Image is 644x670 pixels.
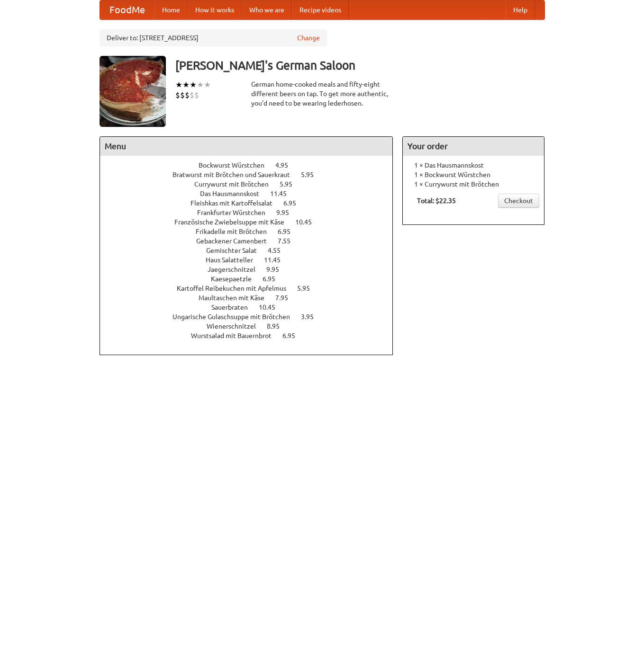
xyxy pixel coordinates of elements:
li: 1 × Bockwurst Würstchen [408,170,539,179]
span: 10.45 [295,218,321,226]
a: Französische Zwiebelsuppe mit Käse 10.45 [174,218,329,226]
span: Kartoffel Reibekuchen mit Apfelmus [177,285,296,292]
a: Frikadelle mit Brötchen 6.95 [196,228,308,235]
span: 11.45 [264,256,290,264]
span: 5.95 [297,285,319,292]
span: Wienerschnitzel [207,322,265,330]
li: 1 × Das Hausmannskost [408,161,539,170]
span: Haus Salatteller [206,256,263,264]
span: 6.95 [283,199,306,207]
span: 7.55 [278,237,300,245]
span: 6.95 [263,275,285,283]
span: Currywurst mit Brötchen [194,180,278,188]
span: 6.95 [278,228,300,235]
span: 4.95 [275,161,298,169]
span: 11.45 [270,190,296,197]
h3: [PERSON_NAME]'s German Saloon [175,56,545,75]
span: 6.95 [282,332,305,339]
span: Bockwurst Würstchen [199,161,274,169]
a: Who we are [242,0,292,19]
li: ★ [190,80,197,90]
span: Frankfurter Würstchen [197,209,275,216]
span: 9.95 [266,266,289,273]
a: Wurstsalad mit Bauernbrot 6.95 [191,332,313,339]
span: 3.95 [301,313,323,321]
li: $ [194,90,199,100]
b: Total: $22.35 [417,197,456,205]
span: 5.95 [301,171,323,179]
a: Frankfurter Würstchen 9.95 [197,209,307,216]
span: 10.45 [259,304,285,311]
a: Kaesepaetzle 6.95 [211,275,293,283]
a: Gebackener Camenbert 7.55 [196,237,308,245]
div: Deliver to: [STREET_ADDRESS] [100,29,327,46]
span: Jaegerschnitzel [208,266,265,273]
span: 5.95 [280,180,302,188]
span: Maultaschen mit Käse [199,294,274,302]
h4: Your order [403,137,544,156]
li: ★ [182,80,190,90]
li: ★ [175,80,182,90]
a: Haus Salatteller 11.45 [206,256,298,264]
a: FoodMe [100,0,154,19]
span: 8.95 [267,322,289,330]
span: Französische Zwiebelsuppe mit Käse [174,218,294,226]
a: Sauerbraten 10.45 [211,304,293,311]
a: Bockwurst Würstchen 4.95 [199,161,306,169]
span: 7.95 [275,294,298,302]
li: $ [185,90,190,100]
a: Jaegerschnitzel 9.95 [208,266,297,273]
span: Gemischter Salat [206,247,266,254]
span: Bratwurst mit Brötchen und Sauerkraut [172,171,299,179]
li: ★ [197,80,204,90]
a: Maultaschen mit Käse 7.95 [199,294,306,302]
a: Currywurst mit Brötchen 5.95 [194,180,310,188]
li: $ [180,90,185,100]
a: Wienerschnitzel 8.95 [207,322,297,330]
a: Change [297,33,320,43]
a: Recipe videos [292,0,349,19]
div: German home-cooked meals and fifty-eight different beers on tap. To get more authentic, you'd nee... [251,80,393,108]
span: Wurstsalad mit Bauernbrot [191,332,281,339]
span: 9.95 [276,209,299,216]
a: Fleishkas mit Kartoffelsalat 6.95 [190,199,314,207]
a: Kartoffel Reibekuchen mit Apfelmus 5.95 [177,285,327,292]
span: Fleishkas mit Kartoffelsalat [190,199,282,207]
span: Frikadelle mit Brötchen [196,228,276,235]
a: Das Hausmannskost 11.45 [200,190,304,197]
li: $ [190,90,194,100]
span: Ungarische Gulaschsuppe mit Brötchen [172,313,299,321]
a: Checkout [498,194,539,208]
a: Bratwurst mit Brötchen und Sauerkraut 5.95 [172,171,331,179]
a: Help [506,0,535,19]
span: 4.55 [268,247,290,254]
a: Gemischter Salat 4.55 [206,247,298,254]
h4: Menu [100,137,393,156]
li: $ [175,90,180,100]
li: 1 × Currywurst mit Brötchen [408,179,539,189]
span: Kaesepaetzle [211,275,261,283]
span: Das Hausmannskost [200,190,269,197]
img: angular.jpg [100,56,166,127]
li: ★ [204,80,211,90]
a: How it works [188,0,242,19]
span: Gebackener Camenbert [196,237,276,245]
a: Ungarische Gulaschsuppe mit Brötchen 3.95 [172,313,331,321]
a: Home [154,0,188,19]
span: Sauerbraten [211,304,257,311]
